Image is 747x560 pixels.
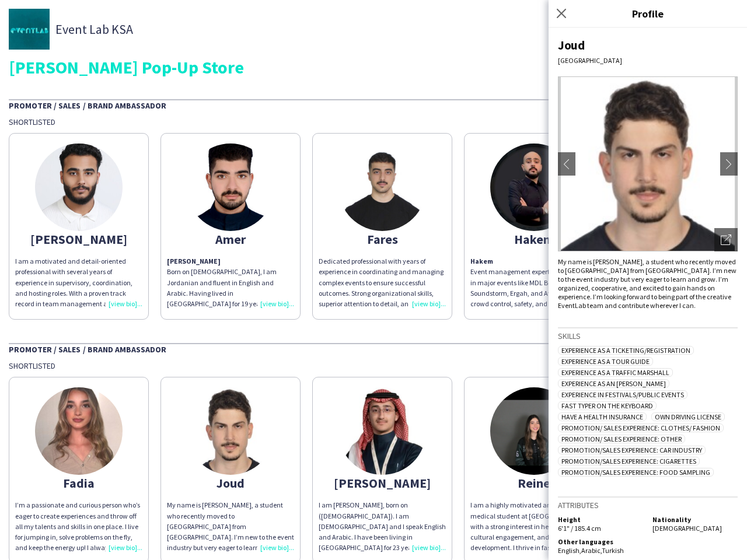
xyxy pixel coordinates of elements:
img: thumb-688488b04d9c7.jpeg [490,143,578,231]
div: Fares [319,234,446,244]
div: Hakem [470,234,598,244]
h3: Profile [549,6,747,21]
div: [PERSON_NAME] [319,478,446,488]
img: thumb-6893f78eb938b.jpeg [338,143,426,231]
div: Dedicated professional with years of experience in coordinating and managing complex events to en... [319,256,446,309]
span: Have a Health Insurance [558,412,647,421]
div: [PERSON_NAME] [15,234,142,244]
span: Experience as a Ticketing/Registration [558,346,694,355]
img: thumb-687fd0d3ab440.jpeg [35,387,123,475]
img: Crew avatar or photo [558,76,738,251]
span: Turkish [602,546,624,555]
strong: [PERSON_NAME] [167,257,221,265]
span: Promotion/ Sales Experience: Clothes/ Fashion [558,423,724,432]
img: thumb-66533358afb92.jpeg [187,143,274,231]
img: thumb-685fa66bdd8c8.jpeg [187,387,274,475]
span: Promotion/Sales Experience: Car Industry [558,446,706,454]
h5: Height [558,515,643,524]
div: Reine [470,478,598,488]
div: Open photos pop-in [714,228,738,251]
div: Shortlisted [9,360,738,371]
span: [DEMOGRAPHIC_DATA] [652,524,722,533]
div: Amer [167,234,294,244]
h5: Nationality [652,515,738,524]
span: Promotion/Sales Experience: Cigarettes [558,457,700,466]
span: Experience in Festivals/Public Events [558,390,687,399]
div: Fadia [15,478,142,488]
span: Event Lab KSA [55,24,133,34]
span: Experience as a Tour Guide [558,357,653,366]
span: Experience as an [PERSON_NAME] [558,379,669,388]
strong: Hakem [470,257,493,265]
p: Event management expert with experience in major events like MDL Beast Soundstorm, Ergah, and Aft... [470,256,598,309]
span: 6'1" / 185.4 cm [558,524,601,533]
img: thumb-6802d6c17f55e.jpeg [338,387,426,475]
div: I’m a passionate and curious person who’s eager to create experiences and throw off all my talent... [15,500,142,553]
div: I am a highly motivated and adaptable medical student at [GEOGRAPHIC_DATA] with a strong interest... [470,500,598,553]
div: Joud [558,37,738,53]
div: Shortlisted [9,117,738,127]
p: I am a motivated and detail-oriented professional with several years of experience in supervisory... [15,256,142,309]
span: Experience as a Traffic Marshall [558,368,673,377]
div: My name is [PERSON_NAME], a student who recently moved to [GEOGRAPHIC_DATA] from [GEOGRAPHIC_DATA... [167,500,294,553]
span: Fast typer on the keyboard [558,401,657,410]
h3: Skills [558,331,738,341]
div: Promoter / Sales / Brand Ambassador [9,343,738,355]
div: [GEOGRAPHIC_DATA] [558,56,738,65]
span: English , [558,546,581,555]
div: [PERSON_NAME] Pop-Up Store [9,58,738,76]
div: Promoter / Sales / Brand Ambassador [9,99,738,111]
span: Promotion/Sales Experience: Food Sampling [558,468,714,477]
img: thumb-ad2a84ad-6a86-4ea4-91db-baba7e72d8ad.jpg [9,9,50,50]
p: Born on [DEMOGRAPHIC_DATA], I am Jordanian and fluent in English and Arabic. Having lived in [GEO... [167,256,294,309]
img: thumb-67040ee91bc4d.jpeg [35,143,123,231]
span: Own Driving License [651,412,725,421]
h3: Attributes [558,500,738,510]
span: Promotion/ Sales Experience: Other [558,435,685,443]
div: Joud [167,478,294,488]
span: Arabic , [581,546,602,555]
img: thumb-67eb05ca68c53.png [490,387,578,475]
div: I am [PERSON_NAME], born on ([DEMOGRAPHIC_DATA]). I am [DEMOGRAPHIC_DATA] and I speak English and... [319,500,446,553]
div: My name is [PERSON_NAME], a student who recently moved to [GEOGRAPHIC_DATA] from [GEOGRAPHIC_DATA... [558,257,738,310]
h5: Other languages [558,537,643,546]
